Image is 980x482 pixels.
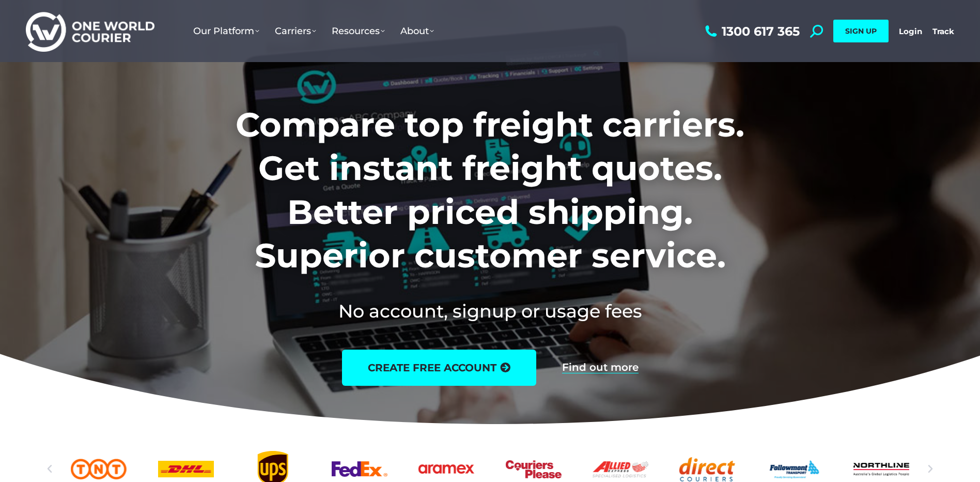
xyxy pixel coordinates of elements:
a: SIGN UP [833,20,889,42]
a: About [393,15,442,47]
span: About [400,25,434,37]
span: Resources [332,25,385,37]
span: Our Platform [193,25,259,37]
span: SIGN UP [845,26,877,36]
span: Carriers [275,25,316,37]
h2: No account, signup or usage fees [167,298,813,324]
a: Carriers [267,15,324,47]
a: Login [899,26,922,36]
a: Resources [324,15,393,47]
a: Find out more [562,362,639,373]
a: 1300 617 365 [703,25,800,38]
a: create free account [342,350,536,386]
h1: Compare top freight carriers. Get instant freight quotes. Better priced shipping. Superior custom... [167,103,813,278]
img: One World Courier [26,10,154,52]
a: Track [932,26,954,36]
a: Our Platform [185,15,267,47]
